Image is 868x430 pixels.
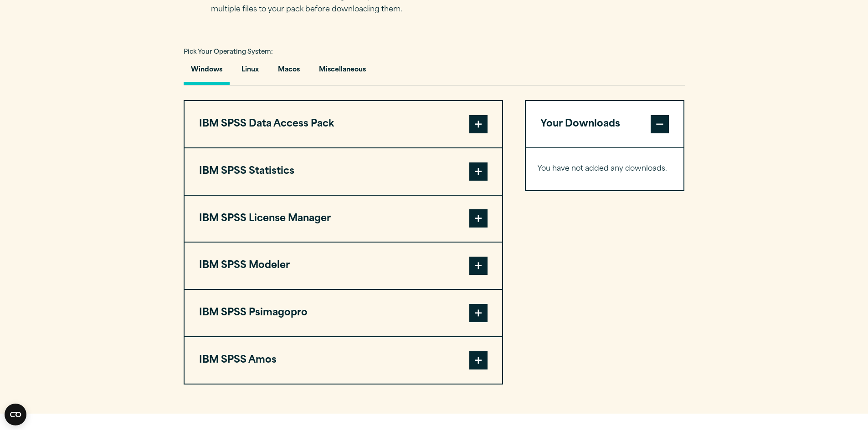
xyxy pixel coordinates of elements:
span: Pick Your Operating System: [184,49,273,55]
button: Linux [234,59,266,85]
button: Windows [184,59,230,85]
button: IBM SPSS Amos [185,337,502,384]
button: Macos [271,59,307,85]
button: Miscellaneous [312,59,373,85]
button: IBM SPSS Psimagopro [185,290,502,336]
div: Your Downloads [526,147,684,190]
p: You have not added any downloads. [537,162,673,176]
button: Your Downloads [526,101,684,147]
button: IBM SPSS Data Access Pack [185,101,502,147]
button: IBM SPSS Statistics [185,148,502,195]
button: IBM SPSS License Manager [185,196,502,242]
button: IBM SPSS Modeler [185,243,502,289]
button: Open CMP widget [5,404,26,425]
